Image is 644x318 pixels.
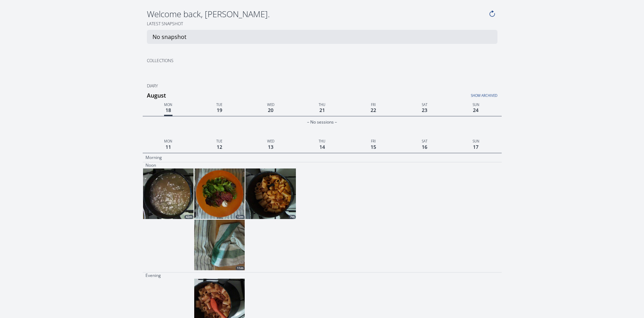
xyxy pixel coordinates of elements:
[194,168,245,219] img: 250812114229_thumb.jpeg
[184,215,194,219] div: 42m
[147,90,502,101] h3: August
[296,101,347,107] p: Thu
[143,21,502,27] h2: Latest snapshot
[289,215,296,219] div: 7m
[296,138,347,144] p: Thu
[194,168,245,219] a: 12m
[266,142,275,152] span: 13
[143,118,502,126] div: – No sessions –
[399,101,450,107] p: Sat
[450,138,501,144] p: Sun
[236,266,245,270] div: 11m
[194,220,245,270] a: 11m
[236,215,245,219] div: 12m
[472,105,480,115] span: 24
[143,101,194,107] p: Mon
[348,138,399,144] p: Fri
[348,101,399,107] p: Fri
[420,105,429,115] span: 23
[245,168,296,219] a: 7m
[369,105,378,115] span: 22
[194,220,245,270] img: 250812135322_thumb.jpeg
[245,101,296,107] p: Wed
[215,105,224,115] span: 19
[164,105,172,116] span: 18
[143,58,320,64] h2: Collections
[215,142,224,152] span: 12
[143,138,194,144] p: Mon
[420,142,429,152] span: 16
[245,138,296,144] p: Wed
[378,89,497,98] a: Show archived
[145,155,162,160] p: Morning
[143,83,502,89] h2: Diary
[472,142,480,152] span: 17
[450,101,501,107] p: Sun
[143,168,194,219] img: 250811105853_thumb.jpeg
[318,105,326,115] span: 21
[266,105,275,115] span: 20
[147,8,487,20] h4: Welcome back, [PERSON_NAME].
[369,142,378,152] span: 15
[194,138,245,144] p: Tue
[245,168,296,219] img: 250813114235_thumb.jpeg
[145,273,161,278] p: Evening
[143,168,194,219] a: 42m
[152,33,187,41] p: No snapshot
[194,101,245,107] p: Tue
[145,163,156,168] p: Noon
[399,138,450,144] p: Sat
[318,142,326,152] span: 14
[164,142,172,152] span: 11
